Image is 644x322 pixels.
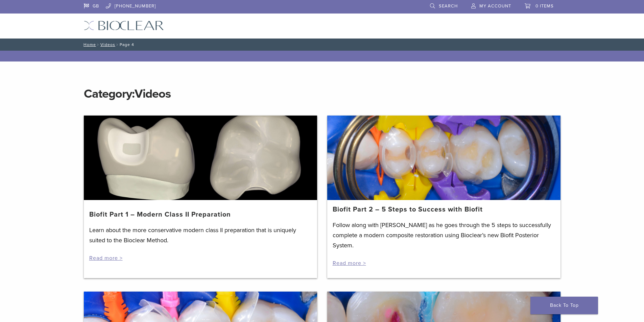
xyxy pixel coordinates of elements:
[479,3,511,9] span: My Account
[89,255,123,262] a: Read more >
[333,220,555,250] p: Follow along with [PERSON_NAME] as he goes through the 5 steps to successfully complete a modern ...
[79,39,566,51] nav: Page 4
[535,3,554,9] span: 0 items
[84,21,164,30] img: Bioclear
[81,42,96,47] a: Home
[100,42,115,47] a: Videos
[89,210,231,219] a: Biofit Part 1 – Modern Class II Preparation
[333,260,366,267] a: Read more >
[96,43,100,46] span: /
[439,3,458,9] span: Search
[89,225,312,245] p: Learn about the more conservative modern class II preparation that is uniquely suited to the Bioc...
[333,205,483,214] a: Biofit Part 2 – 5 Steps to Success with Biofit
[84,72,560,102] h1: Category:
[135,86,171,101] span: Videos
[530,297,598,314] a: Back To Top
[115,43,120,46] span: /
